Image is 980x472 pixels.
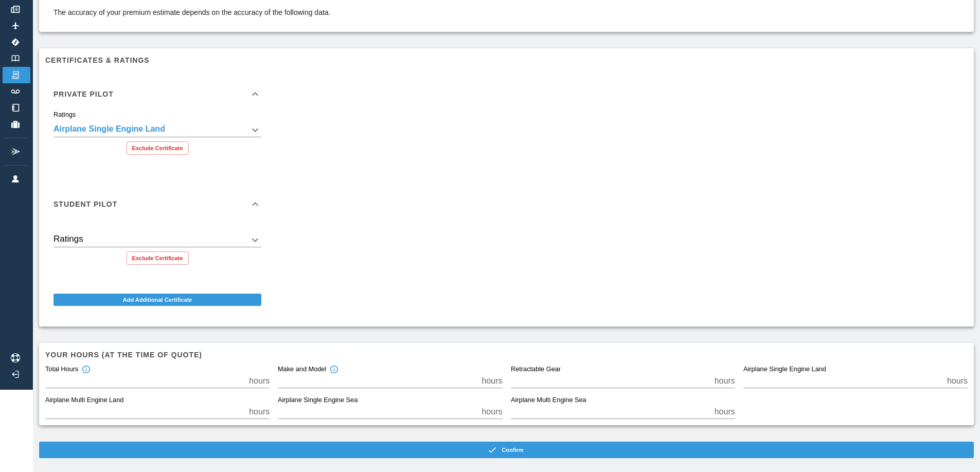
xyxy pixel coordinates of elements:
button: Confirm [39,442,974,458]
p: hours [947,375,968,387]
p: hours [715,406,735,418]
p: hours [715,375,735,387]
p: hours [249,375,270,387]
div: Student Pilot [45,221,270,273]
svg: Total hours in the make and model of the insured aircraft [330,365,339,374]
label: Airplane Single Engine Sea [278,396,358,405]
button: Exclude Certificate [127,141,189,155]
div: Student Pilot [45,188,270,221]
p: The accuracy of your premium estimate depends on the accuracy of the following data. [54,7,331,17]
h6: Your hours (at the time of quote) [45,349,968,360]
label: Airplane Multi Engine Sea [511,396,586,405]
label: Ratings [54,110,76,119]
p: hours [249,406,270,418]
h6: Private Pilot [54,90,114,98]
button: Add Additional Certificate [54,294,261,306]
div: Private Pilot [45,78,270,111]
p: hours [482,375,502,387]
h6: Student Pilot [54,201,117,208]
button: Exclude Certificate [127,251,189,265]
svg: Total hours in fixed-wing aircraft [81,365,91,374]
h6: Certificates & Ratings [45,55,968,66]
div: Airplane Single Engine Land [54,233,261,247]
p: hours [482,406,502,418]
div: Airplane Single Engine Land [54,123,261,137]
div: Total Hours [45,365,91,374]
label: Airplane Single Engine Land [743,365,826,374]
label: Airplane Multi Engine Land [45,396,123,405]
label: Retractable Gear [511,365,561,374]
div: Make and Model [278,365,338,374]
div: Private Pilot [45,111,270,163]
